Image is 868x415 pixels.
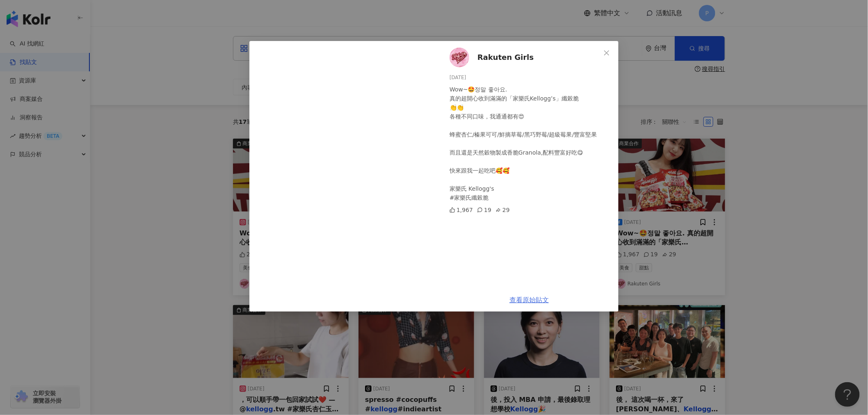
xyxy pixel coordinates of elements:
[477,205,491,214] div: 19
[450,48,601,67] a: KOL AvatarRakuten Girls
[496,205,510,214] div: 29
[249,41,436,312] iframe: fb:post Facebook Social Plugin
[450,74,612,82] div: [DATE]
[450,205,473,214] div: 1,967
[603,50,610,56] span: close
[450,85,612,202] div: Wow~🤩정말 좋아요. 真的超開心收到滿滿的「家樂氏Kellogg’s」纖榖脆 👏👏 各種不同口味，我通通都有😍 蜂蜜杏仁/榛果可可/鮮摘草莓/黑巧野莓/超級莓果/豐富堅果 而且還是天然穀物製...
[598,45,615,61] button: Close
[509,296,549,304] a: 查看原始貼文
[477,52,534,63] span: Rakuten Girls
[450,48,469,67] img: KOL Avatar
